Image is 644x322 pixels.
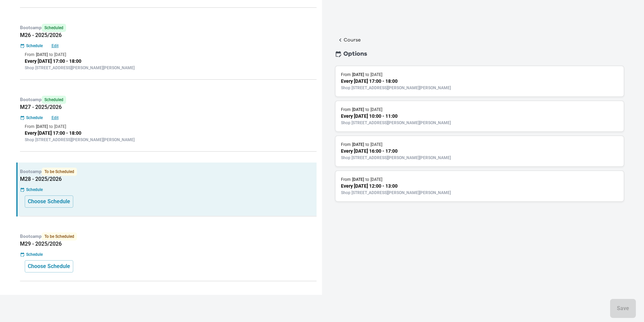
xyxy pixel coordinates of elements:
[20,24,317,32] p: Bootcamp
[26,43,43,49] p: Schedule
[25,260,73,272] button: Choose Schedule
[42,96,66,104] span: Scheduled
[20,241,317,247] h5: M29 - 2025/2026
[370,176,382,183] p: [DATE]
[341,183,618,190] p: Every [DATE] 12:00 - 13:00
[25,130,312,137] p: Every [DATE] 17:00 - 18:00
[341,176,351,183] p: From
[26,187,43,193] p: Schedule
[42,168,77,176] span: To be Scheduled
[25,58,312,65] p: Every [DATE] 17:00 - 18:00
[370,141,382,148] p: [DATE]
[25,65,312,71] p: Shop [STREET_ADDRESS][PERSON_NAME][PERSON_NAME]
[36,124,48,130] p: [DATE]
[49,52,53,58] p: to
[42,232,77,241] span: To be Scheduled
[365,141,369,148] p: to
[20,96,317,104] p: Bootcamp
[25,195,73,208] button: Choose Schedule
[365,107,369,113] p: to
[341,72,351,78] p: From
[49,124,53,130] p: to
[341,113,618,120] p: Every [DATE] 10:00 - 11:00
[26,251,43,258] p: Schedule
[341,155,618,161] p: Shop [STREET_ADDRESS][PERSON_NAME][PERSON_NAME]
[54,124,66,130] p: [DATE]
[341,120,618,126] p: Shop [STREET_ADDRESS][PERSON_NAME][PERSON_NAME]
[341,148,618,155] p: Every [DATE] 16:00 - 17:00
[341,141,351,148] p: From
[352,141,364,148] p: [DATE]
[54,52,66,58] p: [DATE]
[28,262,70,270] p: Choose Schedule
[335,35,363,45] button: Course
[352,107,364,113] p: [DATE]
[28,197,70,206] p: Choose Schedule
[343,49,367,59] p: Options
[352,176,364,183] p: [DATE]
[341,190,618,196] p: Shop [STREET_ADDRESS][PERSON_NAME][PERSON_NAME]
[25,52,35,58] p: From
[344,37,361,43] p: Course
[26,115,43,121] p: Schedule
[20,232,317,241] p: Bootcamp
[42,24,66,32] span: Scheduled
[370,107,382,113] p: [DATE]
[44,115,66,121] button: Edit
[20,176,317,183] h5: M28 - 2025/2026
[341,107,351,113] p: From
[341,78,618,85] p: Every [DATE] 17:00 - 18:00
[20,168,317,176] p: Bootcamp
[25,124,35,130] p: From
[20,32,317,39] h5: M26 - 2025/2026
[365,176,369,183] p: to
[352,72,364,78] p: [DATE]
[25,137,312,143] p: Shop [STREET_ADDRESS][PERSON_NAME][PERSON_NAME]
[36,52,48,58] p: [DATE]
[370,72,382,78] p: [DATE]
[44,43,66,49] button: Edit
[20,104,317,111] h5: M27 - 2025/2026
[365,72,369,78] p: to
[341,85,618,91] p: Shop [STREET_ADDRESS][PERSON_NAME][PERSON_NAME]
